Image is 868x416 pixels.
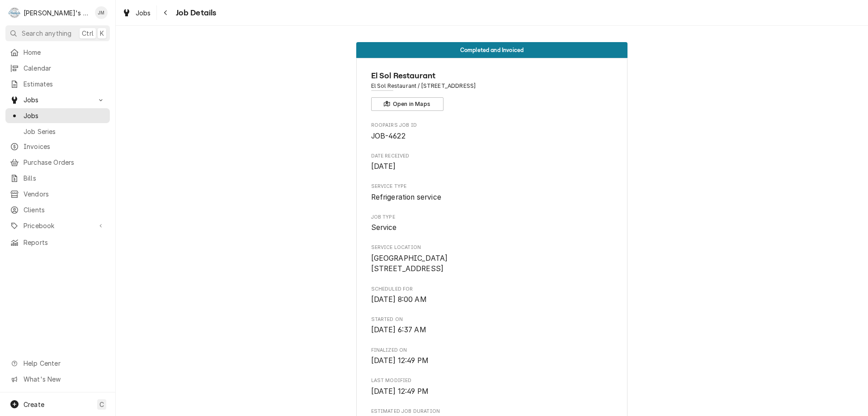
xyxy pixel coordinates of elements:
span: Jobs [24,111,105,120]
span: Calendar [24,63,105,73]
a: Go to Jobs [5,92,110,107]
span: [DATE] 8:00 AM [371,295,427,304]
div: Service Location [371,244,613,274]
div: Scheduled For [371,286,613,305]
a: Go to What's New [5,372,110,387]
span: Service Location [371,253,613,274]
span: Roopairs Job ID [371,131,613,142]
a: Home [5,45,110,60]
span: Job Details [173,7,217,19]
span: Service [371,223,397,232]
span: Clients [24,205,105,215]
span: Pricebook [24,221,92,230]
span: [GEOGRAPHIC_DATA] [STREET_ADDRESS] [371,254,448,273]
span: [DATE] 12:49 PM [371,387,429,396]
span: Create [24,401,44,408]
span: Invoices [24,142,105,151]
div: Date Received [371,153,613,172]
a: Bills [5,171,110,186]
span: Ctrl [82,29,94,38]
div: JM [95,6,108,19]
span: Estimates [24,79,105,89]
div: R [8,6,21,19]
div: Started On [371,316,613,335]
span: Scheduled For [371,294,613,305]
span: Date Received [371,161,613,172]
a: Vendors [5,186,110,201]
span: [DATE] 12:49 PM [371,356,429,365]
div: Status [356,42,627,58]
span: Finalized On [371,347,613,354]
span: Name [371,70,613,82]
span: Refrigeration service [371,193,441,201]
span: Job Type [371,214,613,221]
div: Last Modified [371,377,613,397]
a: Go to Help Center [5,356,110,371]
span: Help Center [24,359,104,368]
span: Last Modified [371,386,613,397]
span: Started On [371,325,613,335]
a: Estimates [5,77,110,91]
span: Job Type [371,222,613,233]
span: [DATE] 6:37 AM [371,325,426,334]
span: K [100,29,104,38]
span: Service Type [371,192,613,203]
a: Calendar [5,61,110,76]
span: Completed and Invoiced [460,47,524,53]
a: Reports [5,235,110,250]
span: C [99,400,104,409]
div: Service Type [371,183,613,202]
a: Purchase Orders [5,155,110,170]
div: Client Information [371,70,613,111]
span: Estimated Job Duration [371,408,613,415]
a: Invoices [5,139,110,154]
span: JOB-4622 [371,132,406,140]
span: Purchase Orders [24,158,105,167]
div: [PERSON_NAME]'s Commercial Refrigeration [24,8,90,18]
span: Bills [24,173,105,183]
span: Service Location [371,244,613,251]
a: Clients [5,202,110,217]
span: Last Modified [371,377,613,384]
div: Job Type [371,214,613,233]
span: Address [371,82,613,90]
span: Jobs [24,95,92,105]
span: Reports [24,238,105,247]
span: Vendors [24,189,105,199]
span: Jobs [136,8,151,18]
button: Open in Maps [371,97,443,111]
button: Navigate back [159,5,173,20]
a: Job Series [5,124,110,139]
span: Finalized On [371,355,613,366]
span: Home [24,48,105,57]
div: Jim McIntyre's Avatar [95,6,108,19]
span: Search anything [22,29,71,38]
a: Jobs [5,108,110,123]
span: Started On [371,316,613,323]
button: Search anythingCtrlK [5,25,110,41]
span: Date Received [371,153,613,160]
span: Scheduled For [371,286,613,293]
span: Service Type [371,183,613,190]
a: Go to Pricebook [5,218,110,233]
div: Finalized On [371,347,613,366]
div: Roopairs Job ID [371,122,613,141]
span: [DATE] [371,162,396,171]
a: Jobs [118,5,155,20]
span: Job Series [24,127,105,136]
div: Rudy's Commercial Refrigeration's Avatar [8,6,21,19]
span: What's New [24,374,104,384]
span: Roopairs Job ID [371,122,613,129]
